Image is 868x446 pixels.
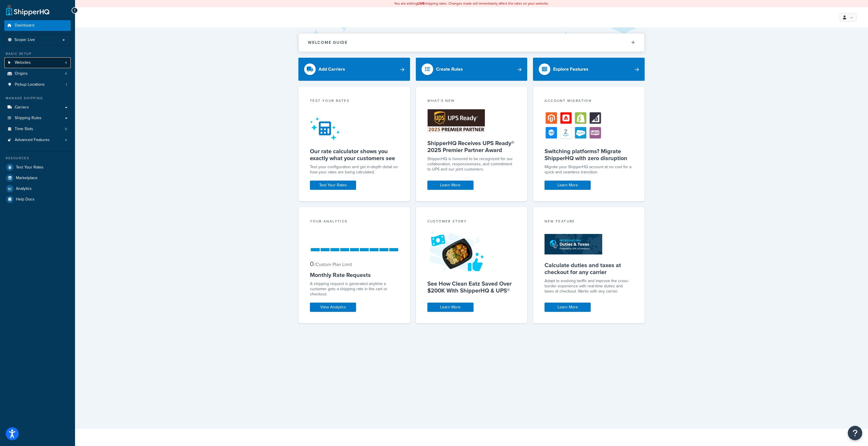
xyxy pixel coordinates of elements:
[4,124,71,134] li: Time Slots
[298,58,410,81] a: Add Carriers
[545,262,633,276] h5: Calculate duties and taxes at checkout for any carrier
[418,1,424,6] b: LIVE
[310,164,399,175] div: Test your configuration and get in-depth detail on how your rates are being calculated.
[4,68,71,79] li: Origins
[15,23,34,28] span: Dashboard
[4,57,71,68] a: Websites4
[310,181,356,190] a: Test Your Rates
[310,148,399,162] h5: Our rate calculator shows you exactly what your customers see
[15,71,28,76] span: Origins
[427,156,516,172] p: ShipperHQ is honored to be recognized for our collaboration, responsiveness, and commitment to UP...
[4,79,71,90] a: Pickup Locations1
[4,20,71,31] a: Dashboard
[4,68,71,79] a: Origins4
[65,127,67,132] span: 0
[16,186,32,191] span: Analytics
[310,259,314,269] span: 0
[545,148,633,162] h5: Switching platforms? Migrate ShipperHQ with zero disruption
[533,58,645,81] a: Explore Features
[310,219,399,225] div: Your Analytics
[4,135,71,145] a: Advanced Features4
[16,165,44,170] span: Test Your Rates
[310,271,399,278] h5: Monthly Rate Requests
[310,281,399,297] div: A shipping request is generated anytime a customer gets a shipping rate in the cart or checkout.
[848,426,862,440] button: Open Resource Center
[4,156,71,161] div: Resources
[15,116,42,121] span: Shipping Rules
[427,98,516,105] div: What's New
[4,162,71,173] a: Test Your Rates
[65,71,67,76] span: 4
[15,82,45,87] span: Pickup Locations
[4,113,71,123] a: Shipping Rules
[427,219,516,225] div: Customer Story
[15,60,31,65] span: Websites
[545,181,591,190] a: Learn More
[427,280,516,294] h5: See How Clean Eatz Saved Over $200K With ShipperHQ & UPS®
[553,65,588,73] div: Explore Features
[65,60,67,65] span: 4
[16,176,38,181] span: Marketplace
[545,98,633,105] div: Account Migration
[4,51,71,56] div: Basic Setup
[416,58,527,81] a: Create Rules
[14,38,35,42] span: Scope: Live
[545,278,633,294] p: Adapt to evolving tariffs and improve the cross-border experience with real-time duties and taxes...
[4,96,71,101] div: Manage Shipping
[4,57,71,68] li: Websites
[16,197,35,202] span: Help Docs
[4,183,71,194] a: Analytics
[308,40,348,45] h2: Welcome Guide
[427,140,516,153] h5: ShipperHQ Receives UPS Ready® 2025 Premier Partner Award
[545,303,591,312] a: Learn More
[4,135,71,145] li: Advanced Features
[15,138,50,143] span: Advanced Features
[319,65,345,73] div: Add Carriers
[65,138,67,143] span: 4
[4,194,71,205] a: Help Docs
[436,65,463,73] div: Create Rules
[427,303,474,312] a: Learn More
[4,102,71,113] a: Carriers
[314,261,352,268] small: / Custom Plan Limit
[299,33,644,52] button: Welcome Guide
[310,303,356,312] a: View Analytics
[15,105,29,110] span: Carriers
[545,164,633,175] div: Migrate your ShipperHQ account at no cost for a quick and seamless transition.
[4,124,71,134] a: Time Slots0
[15,127,33,132] span: Time Slots
[4,173,71,183] a: Marketplace
[310,98,399,105] div: Test your rates
[427,181,474,190] a: Learn More
[66,82,67,87] span: 1
[4,79,71,90] li: Pickup Locations
[545,219,633,225] div: New Feature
